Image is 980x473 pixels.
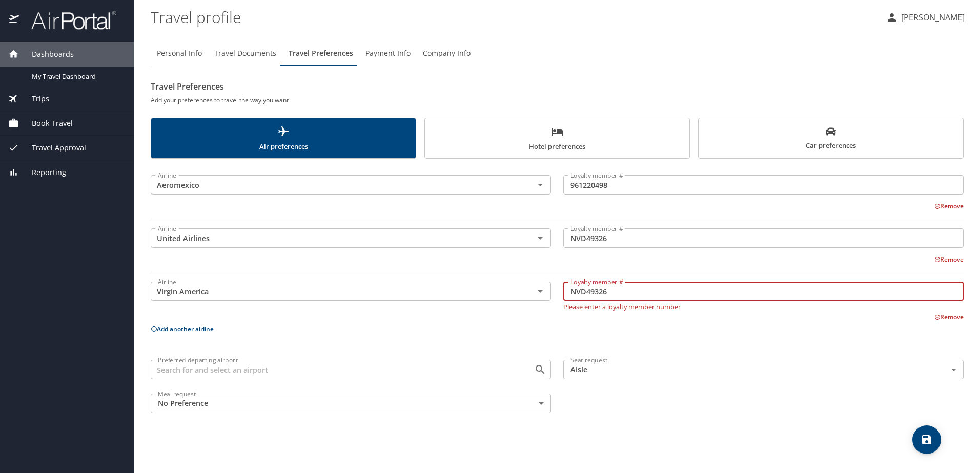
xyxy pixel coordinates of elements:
[934,313,964,321] button: Remove
[151,95,964,105] h6: Add your preferences to travel the way you want
[289,47,353,60] span: Travel Preferences
[19,49,74,60] span: Dashboards
[214,47,276,60] span: Travel Documents
[154,363,518,376] input: Search for and select an airport
[154,285,518,298] input: Select an Airline
[151,394,551,413] div: No Preference
[423,47,471,60] span: Company Info
[19,142,86,154] span: Travel Approval
[934,255,964,264] button: Remove
[533,284,547,298] button: Open
[533,362,547,377] button: Open
[20,10,116,30] img: airportal-logo.png
[157,47,202,60] span: Personal Info
[912,425,941,454] button: save
[151,41,964,66] div: Profile
[882,8,969,27] button: [PERSON_NAME]
[431,125,683,153] span: Hotel preferences
[898,11,965,24] p: [PERSON_NAME]
[19,118,73,129] span: Book Travel
[154,231,518,245] input: Select an Airline
[365,47,411,60] span: Payment Info
[151,325,214,333] button: Add another airline
[19,93,49,104] span: Trips
[934,202,964,210] button: Remove
[9,10,20,30] img: icon-airportal.png
[533,178,547,192] button: Open
[705,126,957,152] span: Car preferences
[151,118,964,159] div: scrollable force tabs example
[563,360,964,379] div: Aisle
[151,1,877,33] h1: Travel profile
[154,178,518,191] input: Select an Airline
[533,231,547,245] button: Open
[151,78,964,95] h2: Travel Preferences
[19,167,66,178] span: Reporting
[157,125,410,153] span: Air preferences
[563,301,964,310] p: Please enter a loyalty member number
[32,72,122,81] span: My Travel Dashboard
